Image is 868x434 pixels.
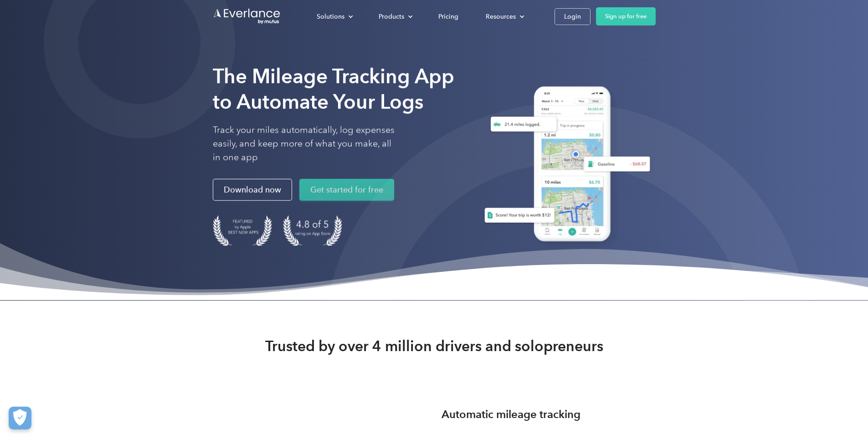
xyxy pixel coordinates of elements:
button: Cookies Settings [9,407,31,429]
div: Pricing [438,11,458,22]
div: Resources [486,11,516,22]
div: Resources [477,9,532,25]
strong: The Mileage Tracking App to Automate Your Logs [213,64,454,114]
div: Products [370,9,420,25]
a: Get started for free [299,179,394,201]
a: Sign up for free [596,7,656,26]
a: Download now [213,179,292,201]
a: Login [555,8,591,25]
div: Solutions [317,11,344,22]
a: Go to homepage [213,8,281,25]
div: Solutions [308,9,360,25]
h3: Automatic mileage tracking [442,406,580,423]
div: Login [564,11,581,22]
div: Products [379,11,404,22]
img: Badge for Featured by Apple Best New Apps [213,215,272,246]
img: Everlance, mileage tracker app, expense tracking app [473,79,656,252]
p: Track your miles automatically, log expenses easily, and keep more of what you make, all in one app [213,123,395,164]
strong: Trusted by over 4 million drivers and solopreneurs [265,337,603,355]
a: Pricing [429,9,467,25]
img: 4.9 out of 5 stars on the app store [283,215,342,246]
